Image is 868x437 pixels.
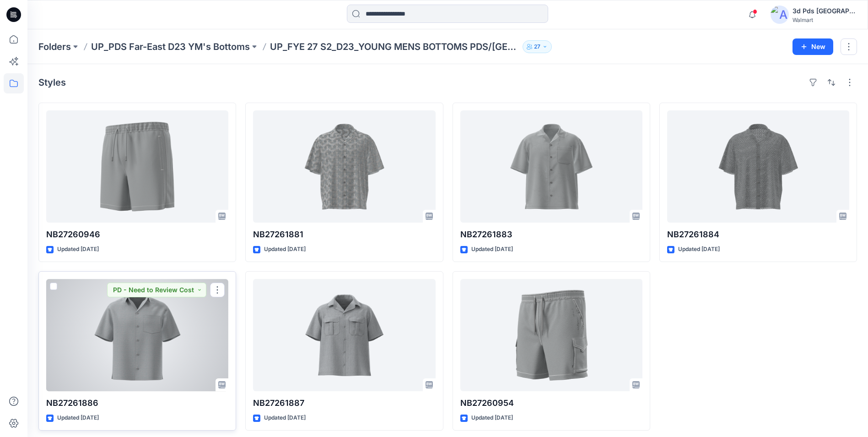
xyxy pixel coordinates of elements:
a: Folders [38,40,71,53]
p: NB27261886 [46,397,228,410]
p: NB27261883 [460,228,642,241]
a: NB27261887 [253,279,435,391]
p: Updated [DATE] [57,245,99,254]
p: NB27261881 [253,228,435,241]
h4: Styles [38,77,66,88]
p: Updated [DATE] [471,245,513,254]
a: NB27261884 [667,110,849,223]
a: NB27261886 [46,279,228,391]
p: Updated [DATE] [264,245,306,254]
button: 27 [523,40,552,53]
a: NB27261881 [253,110,435,223]
p: NB27261884 [667,228,849,241]
button: New [793,38,833,55]
a: NB27260954 [460,279,642,391]
p: NB27261887 [253,397,435,410]
div: Walmart [793,16,857,23]
p: Updated [DATE] [57,413,99,423]
p: NB27260946 [46,228,228,241]
p: 27 [534,42,540,52]
p: NB27260954 [460,397,642,410]
p: Updated [DATE] [471,413,513,423]
div: 3d Pds [GEOGRAPHIC_DATA] [793,5,857,16]
img: avatar [771,5,789,24]
a: UP_PDS Far-East D23 YM's Bottoms [91,40,250,53]
p: UP_FYE 27 S2_D23_YOUNG MENS BOTTOMS PDS/[GEOGRAPHIC_DATA] [270,40,519,53]
p: Updated [DATE] [264,413,306,423]
a: NB27260946 [46,110,228,223]
p: Updated [DATE] [678,245,720,254]
a: NB27261883 [460,110,642,223]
